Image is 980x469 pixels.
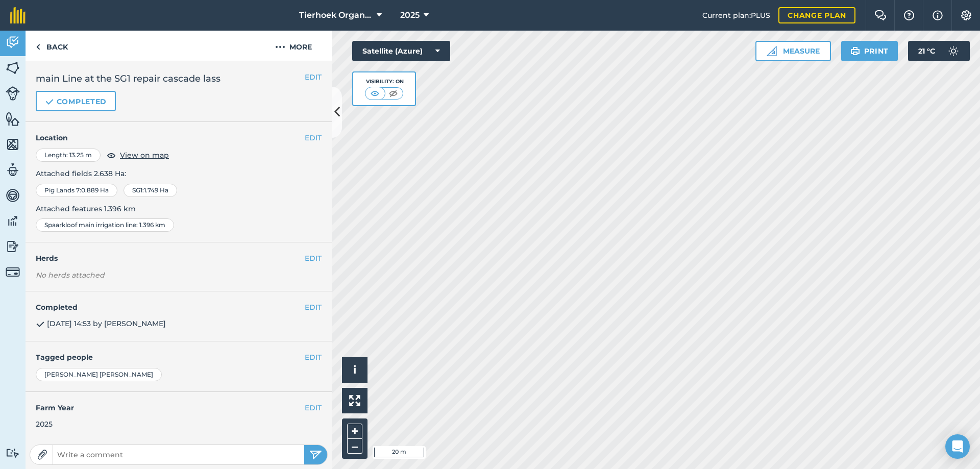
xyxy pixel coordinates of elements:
[53,448,304,462] input: Write a comment
[6,60,20,76] img: svg+xml;base64,PHN2ZyB4bWxucz0iaHR0cDovL3d3dy53My5vcmcvMjAwMC9zdmciIHdpZHRoPSI1NiIgaGVpZ2h0PSI2MC...
[36,253,332,264] h4: Herds
[6,188,20,203] img: svg+xml;base64,PD94bWwgdmVyc2lvbj0iMS4wIiBlbmNvZGluZz0idXRmLTgiPz4KPCEtLSBHZW5lcmF0b3I6IEFkb2JlIE...
[36,402,322,413] h4: Farm Year
[107,149,116,161] img: svg+xml;base64,PHN2ZyB4bWxucz0iaHR0cDovL3d3dy53My5vcmcvMjAwMC9zdmciIHdpZHRoPSIxOCIgaGVpZ2h0PSIyNC...
[365,78,404,86] div: Visibility: On
[908,41,970,61] button: 21 °C
[36,352,322,363] h4: Tagged people
[6,213,20,229] img: svg+xml;base64,PD94bWwgdmVyc2lvbj0iMS4wIiBlbmNvZGluZz0idXRmLTgiPz4KPCEtLSBHZW5lcmF0b3I6IEFkb2JlIE...
[36,71,322,86] h2: main Line at the SG1 repair cascade lass
[943,41,964,61] img: svg+xml;base64,PD94bWwgdmVyc2lvbj0iMS4wIiBlbmNvZGluZz0idXRmLTgiPz4KPCEtLSBHZW5lcmF0b3I6IEFkb2JlIE...
[945,434,970,459] div: Open Intercom Messenger
[6,111,20,127] img: svg+xml;base64,PHN2ZyB4bWxucz0iaHR0cDovL3d3dy53My5vcmcvMjAwMC9zdmciIHdpZHRoPSI1NiIgaGVpZ2h0PSI2MC...
[36,132,322,143] h4: Location
[36,218,174,232] div: 1.396 km
[6,86,20,101] img: svg+xml;base64,PD94bWwgdmVyc2lvbj0iMS4wIiBlbmNvZGluZz0idXRmLTgiPz4KPCEtLSBHZW5lcmF0b3I6IEFkb2JlIE...
[36,302,322,313] h4: Completed
[80,186,109,194] span: : 0.889 Ha
[933,9,943,21] img: svg+xml;base64,PHN2ZyB4bWxucz0iaHR0cDovL3d3dy53My5vcmcvMjAwMC9zdmciIHdpZHRoPSIxNyIgaGVpZ2h0PSIxNy...
[37,450,47,460] img: Paperclip icon
[305,253,322,264] button: EDIT
[347,424,362,439] button: +
[36,368,162,381] div: [PERSON_NAME] [PERSON_NAME]
[10,7,26,23] img: fieldmargin Logo
[305,302,322,313] button: EDIT
[778,7,855,23] a: Change plan
[702,10,770,21] span: Current plan : PLUS
[6,162,20,178] img: svg+xml;base64,PD94bWwgdmVyc2lvbj0iMS4wIiBlbmNvZGluZz0idXRmLTgiPz4KPCEtLSBHZW5lcmF0b3I6IEFkb2JlIE...
[255,31,332,61] button: More
[45,96,54,108] img: svg+xml;base64,PHN2ZyB4bWxucz0iaHR0cDovL3d3dy53My5vcmcvMjAwMC9zdmciIHdpZHRoPSIxOCIgaGVpZ2h0PSIyNC...
[142,186,168,194] span: : 1.749 Ha
[36,269,332,281] em: No herds attached
[918,41,935,61] span: 21 ° C
[6,265,20,279] img: svg+xml;base64,PD94bWwgdmVyc2lvbj0iMS4wIiBlbmNvZGluZz0idXRmLTgiPz4KPCEtLSBHZW5lcmF0b3I6IEFkb2JlIE...
[120,150,169,161] span: View on map
[755,41,831,61] button: Measure
[44,221,138,229] span: Spaarkloof main irrigation line :
[36,168,322,179] p: Attached fields 2.638 Ha :
[6,239,20,254] img: svg+xml;base64,PD94bWwgdmVyc2lvbj0iMS4wIiBlbmNvZGluZz0idXRmLTgiPz4KPCEtLSBHZW5lcmF0b3I6IEFkb2JlIE...
[26,291,332,341] div: [DATE] 14:53 by [PERSON_NAME]
[6,35,20,50] img: svg+xml;base64,PD94bWwgdmVyc2lvbj0iMS4wIiBlbmNvZGluZz0idXRmLTgiPz4KPCEtLSBHZW5lcmF0b3I6IEFkb2JlIE...
[960,10,972,20] img: A cog icon
[874,10,887,20] img: Two speech bubbles overlapping with the left bubble in the forefront
[903,10,915,20] img: A question mark icon
[353,363,356,376] span: i
[132,186,142,194] span: SG1
[841,41,898,61] button: Print
[767,46,777,56] img: Ruler icon
[6,137,20,152] img: svg+xml;base64,PHN2ZyB4bWxucz0iaHR0cDovL3d3dy53My5vcmcvMjAwMC9zdmciIHdpZHRoPSI1NiIgaGVpZ2h0PSI2MC...
[305,132,322,143] button: EDIT
[342,357,367,383] button: i
[6,448,20,458] img: svg+xml;base64,PD94bWwgdmVyc2lvbj0iMS4wIiBlbmNvZGluZz0idXRmLTgiPz4KPCEtLSBHZW5lcmF0b3I6IEFkb2JlIE...
[36,149,101,162] div: Length : 13.25 m
[26,31,78,61] a: Back
[347,439,362,454] button: –
[44,186,80,194] span: Pig Lands 7
[400,9,420,21] span: 2025
[309,449,322,461] img: svg+xml;base64,PHN2ZyB4bWxucz0iaHR0cDovL3d3dy53My5vcmcvMjAwMC9zdmciIHdpZHRoPSIyNSIgaGVpZ2h0PSIyNC...
[352,41,450,61] button: Satellite (Azure)
[305,402,322,413] button: EDIT
[275,41,285,53] img: svg+xml;base64,PHN2ZyB4bWxucz0iaHR0cDovL3d3dy53My5vcmcvMjAwMC9zdmciIHdpZHRoPSIyMCIgaGVpZ2h0PSIyNC...
[299,9,373,21] span: Tierhoek Organic Farm
[305,352,322,363] button: EDIT
[387,88,400,98] img: svg+xml;base64,PHN2ZyB4bWxucz0iaHR0cDovL3d3dy53My5vcmcvMjAwMC9zdmciIHdpZHRoPSI1MCIgaGVpZ2h0PSI0MC...
[36,203,322,214] p: Attached features 1.396 km
[36,91,116,111] button: Completed
[36,318,45,331] img: svg+xml;base64,PHN2ZyB4bWxucz0iaHR0cDovL3d3dy53My5vcmcvMjAwMC9zdmciIHdpZHRoPSIxOCIgaGVpZ2h0PSIyNC...
[36,418,322,430] div: 2025
[850,45,860,57] img: svg+xml;base64,PHN2ZyB4bWxucz0iaHR0cDovL3d3dy53My5vcmcvMjAwMC9zdmciIHdpZHRoPSIxOSIgaGVpZ2h0PSIyNC...
[305,71,322,83] button: EDIT
[369,88,381,98] img: svg+xml;base64,PHN2ZyB4bWxucz0iaHR0cDovL3d3dy53My5vcmcvMjAwMC9zdmciIHdpZHRoPSI1MCIgaGVpZ2h0PSI0MC...
[349,395,360,406] img: Four arrows, one pointing top left, one top right, one bottom right and the last bottom left
[107,149,169,161] button: View on map
[36,41,40,53] img: svg+xml;base64,PHN2ZyB4bWxucz0iaHR0cDovL3d3dy53My5vcmcvMjAwMC9zdmciIHdpZHRoPSI5IiBoZWlnaHQ9IjI0Ii...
